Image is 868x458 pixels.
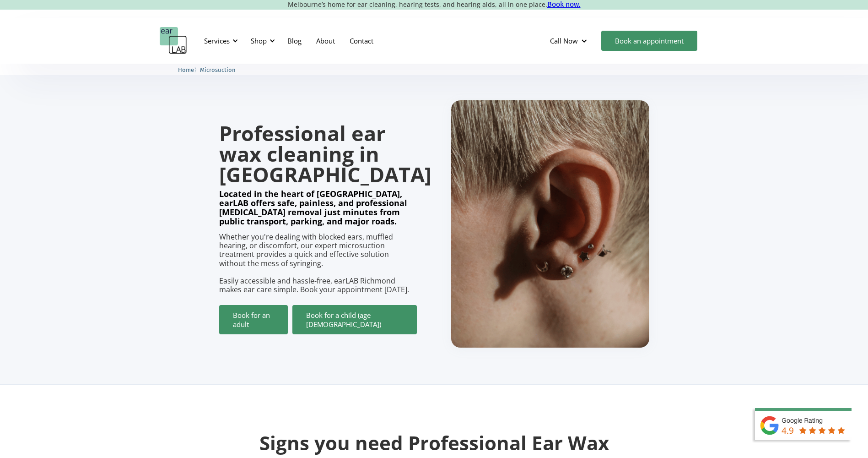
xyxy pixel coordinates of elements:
div: Services [199,27,241,55]
strong: Located in the heart of [GEOGRAPHIC_DATA], earLAB offers safe, painless, and professional [MEDICA... [219,188,407,227]
a: Contact [342,27,381,54]
p: Whether you're dealing with blocked ears, muffled hearing, or discomfort, our expert microsuction... [219,233,417,294]
a: Blog [280,27,309,54]
li: 〉 [178,65,200,75]
a: About [309,27,342,54]
a: Book for a child (age [DEMOGRAPHIC_DATA]) [292,305,417,334]
span: Home [178,66,194,73]
a: Home [178,65,194,74]
div: Services [204,36,230,45]
a: Book for an adult [219,305,288,334]
a: Microsuction [200,65,236,74]
a: Book an appointment [601,31,697,51]
div: Call Now [543,27,597,55]
div: Shop [251,36,267,45]
div: Call Now [550,36,578,45]
strong: Professional ear wax cleaning in [GEOGRAPHIC_DATA] [219,119,431,188]
span: Microsuction [200,66,236,73]
div: Shop [245,27,278,55]
a: home [160,27,187,55]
